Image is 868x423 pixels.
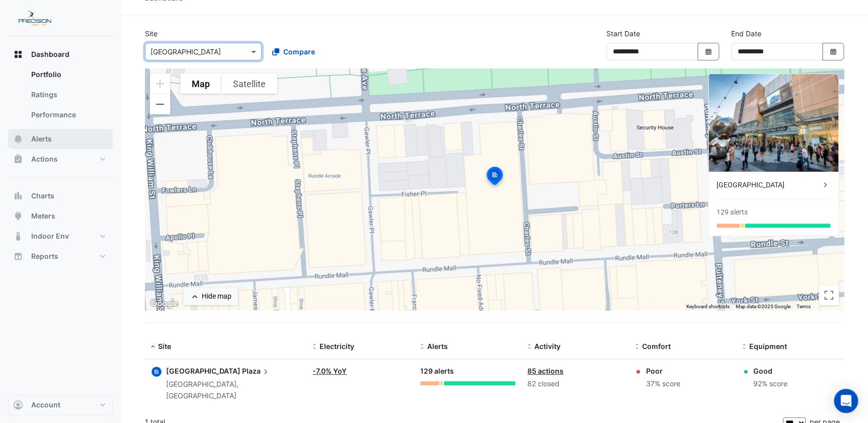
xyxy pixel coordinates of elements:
div: 129 alerts [420,366,515,377]
div: [GEOGRAPHIC_DATA], [GEOGRAPHIC_DATA] [166,379,300,402]
span: Equipment [749,342,787,350]
app-icon: Alerts [13,134,23,144]
div: Good [753,366,787,376]
a: Ratings [23,85,113,105]
app-icon: Actions [13,154,23,164]
app-icon: Reports [13,251,23,261]
span: Plaza [242,366,271,377]
span: Charts [31,191,54,201]
span: [GEOGRAPHIC_DATA] [166,367,241,375]
div: Open Intercom Messenger [834,389,858,413]
button: Charts [8,186,113,206]
a: Click to see this area on Google Maps [147,297,181,310]
img: Google [147,297,181,310]
app-icon: Charts [13,191,23,201]
span: Indoor Env [31,231,69,241]
button: Account [8,395,113,415]
span: Site [158,342,171,350]
app-icon: Meters [13,211,23,221]
button: Show satellite imagery [221,74,277,94]
span: Account [31,400,60,410]
div: Hide map [202,291,231,302]
a: 85 actions [527,367,564,375]
div: 92% score [753,378,787,390]
span: Compare [283,46,315,57]
img: Company Logo [12,8,57,28]
a: Terms (opens in new tab) [797,304,811,309]
fa-icon: Select Date [704,47,713,56]
div: 129 alerts [717,207,748,218]
span: Comfort [642,342,670,350]
button: Zoom in [150,74,170,94]
div: Poor [646,366,680,376]
button: Show street map [180,74,221,94]
div: [GEOGRAPHIC_DATA] [717,180,820,190]
div: Dashboard [8,64,113,129]
label: Site [145,28,157,39]
button: Compare [266,43,322,60]
button: Keyboard shortcuts [686,303,730,310]
button: Alerts [8,129,113,149]
img: Adelaide Central Plaza [708,74,838,172]
span: Electricity [320,342,354,350]
button: Dashboard [8,44,113,64]
button: Indoor Env [8,226,113,246]
span: Map data ©2025 Google [736,304,791,309]
button: Meters [8,206,113,226]
button: Reports [8,246,113,266]
span: Alerts [427,342,448,350]
button: Toggle fullscreen view [819,285,839,305]
app-icon: Dashboard [13,49,23,59]
label: Start Date [606,28,640,39]
div: 82 closed [527,378,622,390]
button: Hide map [183,288,238,305]
a: -7.0% YoY [312,367,347,375]
span: Actions [31,154,58,164]
span: Meters [31,211,55,221]
div: 37% score [646,378,680,390]
span: Activity [534,342,561,350]
app-icon: Indoor Env [13,231,23,241]
span: Alerts [31,134,52,144]
span: Reports [31,251,58,261]
button: Zoom out [150,94,170,114]
a: Portfolio [23,64,113,85]
button: Actions [8,149,113,169]
label: End Date [731,28,761,39]
span: Dashboard [31,49,69,59]
img: site-pin-selected.svg [484,165,506,189]
a: Performance [23,105,113,125]
fa-icon: Select Date [829,47,838,56]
